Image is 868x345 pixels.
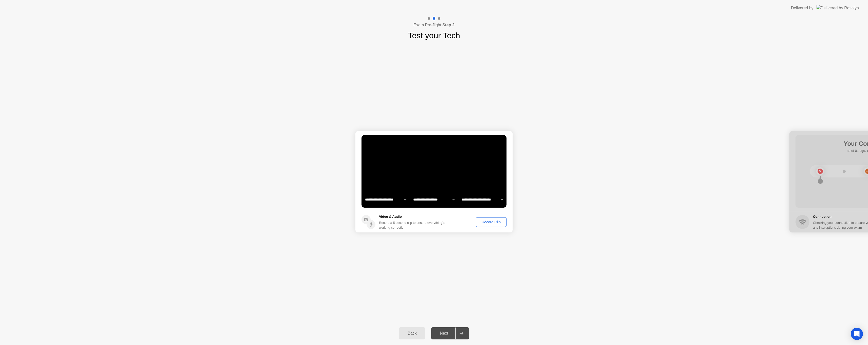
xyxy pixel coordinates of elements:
[476,217,507,227] button: Record Clip
[791,5,813,11] div: Delivered by
[399,327,425,339] button: Back
[460,194,504,205] select: Available microphones
[412,194,456,205] select: Available speakers
[431,327,469,339] button: Next
[401,331,424,336] div: Back
[379,220,447,230] div: Record a 5 second clip to ensure everything’s working correctly
[408,29,460,42] h1: Test your Tech
[478,220,505,224] div: Record Clip
[442,23,455,27] b: Step 2
[817,5,859,11] img: Delivered by Rosalyn
[851,328,863,340] div: Open Intercom Messenger
[364,194,407,205] select: Available cameras
[379,214,447,219] h5: Video & Audio
[413,22,455,28] h4: Exam Pre-flight:
[433,331,455,336] div: Next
